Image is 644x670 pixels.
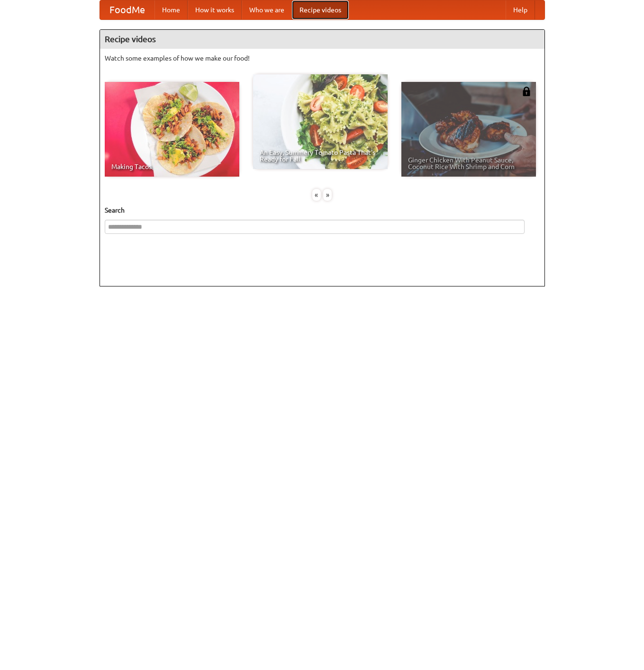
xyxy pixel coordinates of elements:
a: FoodMe [100,0,154,19]
div: « [312,189,321,201]
a: Recipe videos [292,0,349,19]
a: Who we are [242,0,292,19]
a: Help [506,0,535,19]
h5: Search [105,205,540,215]
h4: Recipe videos [100,30,544,49]
a: How it works [188,0,242,19]
a: Making Tacos [105,82,239,177]
img: 483408.png [522,87,531,96]
a: Home [154,0,188,19]
a: An Easy, Summery Tomato Pasta That's Ready for Fall [253,74,388,169]
span: An Easy, Summery Tomato Pasta That's Ready for Fall [260,149,381,162]
p: Watch some examples of how we make our food! [105,54,540,63]
div: » [323,189,332,201]
span: Making Tacos [111,163,233,170]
